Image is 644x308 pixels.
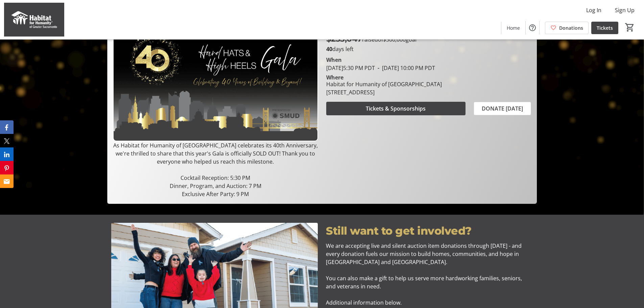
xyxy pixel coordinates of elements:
[375,64,382,72] span: -
[113,141,318,166] p: As Habitat for Humanity of [GEOGRAPHIC_DATA] celebrates its 40th Anniversary, we're thrilled to s...
[366,104,426,113] span: Tickets & Sponsorships
[615,6,635,14] span: Sign Up
[591,22,618,34] a: Tickets
[545,22,589,34] a: Donations
[586,6,601,14] span: Log In
[326,299,402,306] span: Additional information below.
[383,36,406,43] span: $500,000
[326,102,466,115] button: Tickets & Sponsorships
[581,5,607,16] button: Log In
[474,102,531,115] button: DONATE [DATE]
[326,275,522,290] span: You can also make a gift to help us serve more hardworking families, seniors, and veterans in need.
[4,3,64,37] img: Habitat for Humanity of Greater Sacramento's Logo
[326,224,472,237] strong: Still want to get involved?
[326,45,332,53] span: 40
[113,174,318,182] p: Cocktail Reception: 5:30 PM
[597,24,613,31] span: Tickets
[507,24,520,31] span: Home
[326,64,375,72] span: [DATE] 5:30 PM PDT
[113,26,318,141] img: Campaign CTA Media Photo
[559,24,583,31] span: Donations
[501,22,525,34] a: Home
[326,45,531,53] p: days left
[526,21,539,34] button: Help
[326,88,442,96] div: [STREET_ADDRESS]
[375,64,435,72] span: [DATE] 10:00 PM PDT
[113,190,318,198] p: Exclusive After Party: 9 PM
[482,104,523,113] span: DONATE [DATE]
[624,21,636,33] button: Cart
[326,56,342,64] div: When
[326,80,442,88] div: Habitat for Humanity of [GEOGRAPHIC_DATA]
[113,182,318,190] p: Dinner, Program, and Auction: 7 PM
[326,75,343,80] div: Where
[326,242,522,266] span: We are accepting live and silent auction item donations through [DATE] - and every donation fuels...
[610,5,640,16] button: Sign Up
